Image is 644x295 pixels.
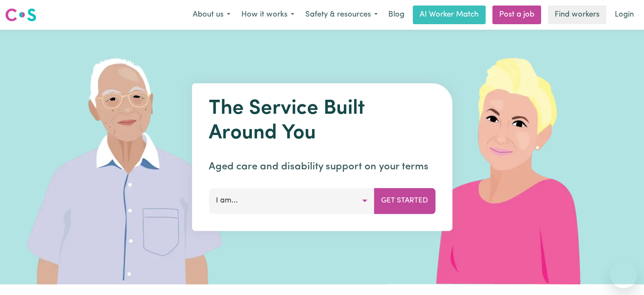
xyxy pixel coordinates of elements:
h1: The Service Built Around You [209,97,435,146]
button: How it works [236,6,300,24]
a: Post a job [492,6,541,24]
iframe: Button to launch messaging window [610,261,637,288]
button: Get Started [374,188,435,214]
a: Blog [383,6,409,24]
p: Aged care and disability support on your terms [209,159,435,174]
a: AI Worker Match [413,6,486,24]
button: I am... [209,188,374,214]
button: Safety & resources [300,6,383,24]
a: Careseekers logo [5,5,36,25]
a: Find workers [548,6,606,24]
img: Careseekers logo [5,7,36,22]
a: Login [610,6,639,24]
button: About us [187,6,236,24]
